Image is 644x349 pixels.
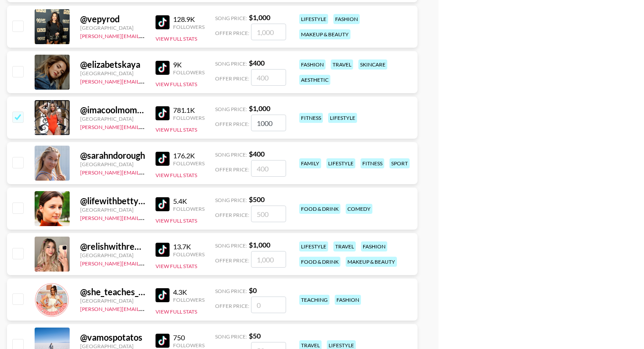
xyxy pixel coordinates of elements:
div: [GEOGRAPHIC_DATA] [80,297,145,304]
button: View Full Stats [156,81,197,87]
a: [PERSON_NAME][EMAIL_ADDRESS][DOMAIN_NAME] [80,77,210,85]
div: [GEOGRAPHIC_DATA] [80,206,145,213]
div: [GEOGRAPHIC_DATA] [80,24,145,31]
div: Followers [173,297,205,303]
div: Followers [173,251,205,258]
strong: $ 400 [249,150,265,158]
div: family [299,158,321,168]
span: Song Price: [215,60,247,67]
div: 128.9K [173,15,205,24]
div: Followers [173,206,205,212]
div: @ sarahndorough [80,150,145,161]
a: [PERSON_NAME][EMAIL_ADDRESS][DOMAIN_NAME] [80,122,210,130]
div: [GEOGRAPHIC_DATA] [80,161,145,168]
div: lifestyle [299,241,328,251]
strong: $ 50 [249,332,261,340]
span: Song Price: [215,333,247,340]
div: skincare [358,59,387,70]
div: @ imacoolmomduh [80,105,145,115]
img: TikTok [156,152,170,166]
div: Followers [173,160,205,167]
div: [GEOGRAPHIC_DATA] [80,115,145,122]
img: TikTok [156,61,170,75]
div: @ vepyrod [80,14,145,24]
span: Song Price: [215,106,247,112]
div: lifestyle [326,158,355,168]
div: travel [333,241,356,251]
input: 400 [251,69,286,86]
div: makeup & beauty [346,257,397,267]
div: aesthetic [299,75,330,85]
div: 4.3K [173,288,205,297]
img: TikTok [156,106,170,120]
span: Song Price: [215,288,247,294]
strong: $ 0 [249,286,257,294]
strong: $ 500 [249,195,265,203]
strong: $ 400 [249,59,265,67]
span: Offer Price: [215,121,249,127]
div: food & drink [299,204,340,214]
div: @ she_teaches_fifth [80,286,145,297]
div: fitness [299,113,323,123]
div: comedy [346,204,372,214]
div: @ relishwithreese [80,241,145,252]
div: Followers [173,24,205,30]
strong: $ 1,000 [249,104,270,112]
button: View Full Stats [156,308,197,315]
input: 1,000 [251,24,286,40]
span: Song Price: [215,151,247,158]
span: Offer Price: [215,257,249,264]
div: fashion [335,295,361,305]
button: View Full Stats [156,217,197,224]
button: View Full Stats [156,263,197,269]
div: food & drink [299,257,340,267]
div: fitness [361,158,384,168]
div: Followers [173,342,205,349]
span: Offer Price: [215,303,249,309]
span: Offer Price: [215,75,249,82]
img: TikTok [156,334,170,348]
div: 781.1K [173,106,205,115]
span: Offer Price: [215,212,249,218]
div: 9K [173,60,205,69]
div: 13.7K [173,242,205,251]
div: lifestyle [328,113,357,123]
div: travel [331,59,353,70]
div: fashion [299,59,326,70]
span: Song Price: [215,15,247,21]
div: Followers [173,69,205,76]
strong: $ 1,000 [249,13,270,21]
div: fashion [333,14,360,24]
span: Offer Price: [215,30,249,36]
div: 5.4K [173,197,205,206]
div: [GEOGRAPHIC_DATA] [80,70,145,77]
input: 400 [251,160,286,177]
div: sport [389,158,410,168]
strong: $ 1,000 [249,241,270,249]
div: fashion [361,241,387,251]
button: View Full Stats [156,172,197,178]
div: 176.2K [173,151,205,160]
div: [GEOGRAPHIC_DATA] [80,252,145,258]
div: @ lifewithbettykay [80,195,145,206]
div: lifestyle [299,14,328,24]
img: TikTok [156,288,170,302]
div: teaching [299,295,329,305]
div: Followers [173,115,205,121]
div: @ vamospotatos [80,332,145,343]
input: 500 [251,206,286,222]
img: TikTok [156,243,170,257]
a: [PERSON_NAME][EMAIL_ADDRESS][DOMAIN_NAME] [80,304,210,312]
a: [PERSON_NAME][EMAIL_ADDRESS][DOMAIN_NAME] [80,213,210,221]
a: [PERSON_NAME][EMAIL_ADDRESS][DOMAIN_NAME] [80,168,210,176]
input: 1,000 [251,251,286,268]
span: Song Price: [215,242,247,249]
a: [PERSON_NAME][EMAIL_ADDRESS][DOMAIN_NAME] [80,258,210,267]
input: 1,000 [251,115,286,131]
input: 0 [251,297,286,313]
div: makeup & beauty [299,29,350,39]
img: TikTok [156,197,170,211]
img: TikTok [156,15,170,29]
button: View Full Stats [156,35,197,42]
span: Song Price: [215,197,247,203]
